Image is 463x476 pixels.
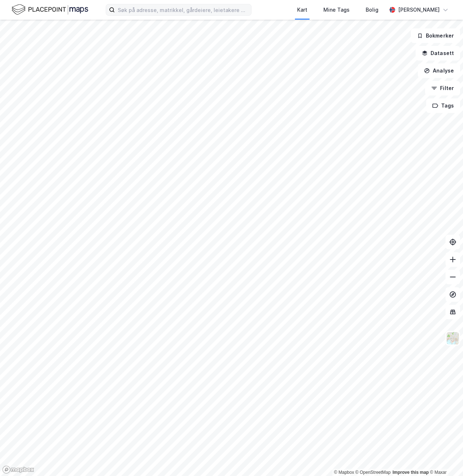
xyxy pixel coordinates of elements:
[323,5,350,14] div: Mine Tags
[427,441,463,476] iframe: Chat Widget
[366,5,378,14] div: Bolig
[427,441,463,476] div: Kontrollprogram for chat
[297,5,307,14] div: Kart
[12,3,88,16] img: logo.f888ab2527a4732fd821a326f86c7f29.svg
[398,5,440,14] div: [PERSON_NAME]
[115,4,251,15] input: Søk på adresse, matrikkel, gårdeiere, leietakere eller personer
